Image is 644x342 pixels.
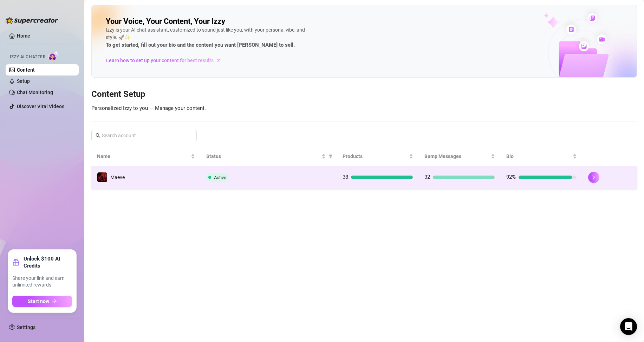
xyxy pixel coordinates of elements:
[343,152,408,160] span: Products
[12,275,72,289] span: Share your link and earn unlimited rewards
[12,259,19,266] span: gift
[10,54,45,60] span: Izzy AI Chatter
[419,147,501,166] th: Bump Messages
[102,132,187,139] input: Search account
[424,174,430,180] span: 32
[12,296,72,307] button: Start nowarrow-right
[6,17,58,24] img: logo-BBDzfeDw.svg
[106,57,214,64] span: Learn how to set up your content for best results
[106,17,225,26] h2: Your Voice, Your Content, Your Izzy
[17,33,30,39] a: Home
[343,174,348,180] span: 38
[91,89,637,100] h3: Content Setup
[97,152,189,160] span: Name
[91,105,206,111] span: Personalized Izzy to you — Manage your content.
[591,175,596,180] span: right
[110,175,125,180] span: Maeve
[106,26,317,50] div: Izzy is your AI chat assistant, customized to sound just like you, with your persona, vibe, and s...
[48,51,59,61] img: AI Chatter
[328,154,333,158] span: filter
[24,255,72,269] strong: Unlock $100 AI Credits
[106,42,295,48] strong: To get started, fill out your bio and the content you want [PERSON_NAME] to sell.
[215,57,222,64] span: arrow-right
[201,147,337,166] th: Status
[17,90,53,95] a: Chat Monitoring
[28,298,49,304] span: Start now
[52,299,57,304] span: arrow-right
[17,78,30,84] a: Setup
[206,152,320,160] span: Status
[506,152,571,160] span: Bio
[588,172,599,183] button: right
[337,147,419,166] th: Products
[528,6,637,77] img: ai-chatter-content-library-cLFOSyPT.png
[327,151,334,162] span: filter
[506,174,516,180] span: 92%
[17,67,35,73] a: Content
[17,324,35,330] a: Settings
[17,104,64,109] a: Discover Viral Videos
[96,133,100,138] span: search
[501,147,583,166] th: Bio
[214,175,226,180] span: Active
[91,147,201,166] th: Name
[97,172,107,182] img: Maeve
[106,55,227,66] a: Learn how to set up your content for best results
[424,152,489,160] span: Bump Messages
[620,318,637,335] div: Open Intercom Messenger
